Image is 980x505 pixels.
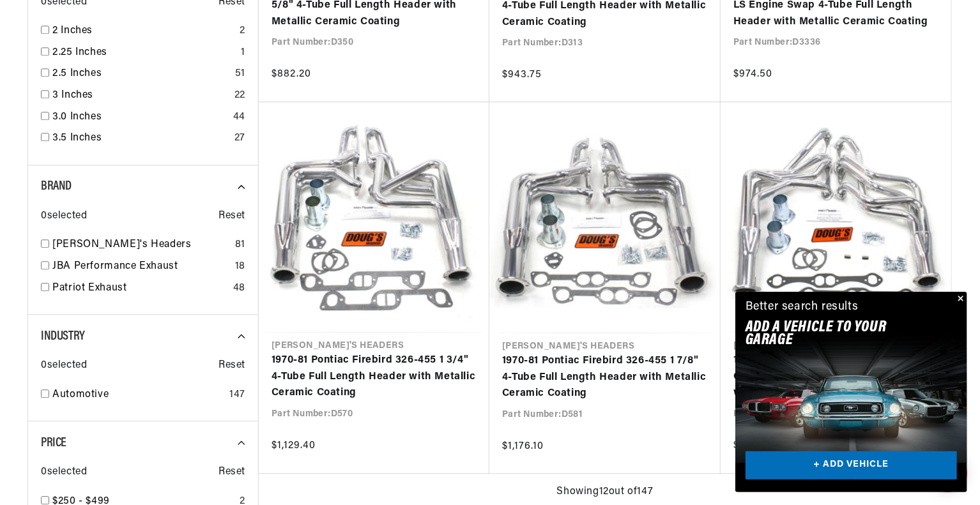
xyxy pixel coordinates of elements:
[557,484,654,501] span: Showing 12 out of 147
[52,259,230,275] a: JBA Performance Exhaust
[272,352,477,402] a: 1970-81 Pontiac Firebird 326-455 1 3/4" 4-Tube Full Length Header with Metallic Ceramic Coating
[233,280,245,297] div: 48
[52,66,230,82] a: 2.5 Inches
[746,298,859,317] div: Better search results
[234,130,245,147] div: 27
[218,358,245,374] span: Reset
[234,87,245,104] div: 22
[52,130,229,147] a: 3.5 Inches
[52,237,230,253] a: [PERSON_NAME]'s Headers
[41,330,85,343] span: Industry
[41,180,72,193] span: Brand
[41,437,66,449] span: Price
[218,464,245,481] span: Reset
[241,45,245,61] div: 1
[41,208,87,225] span: 0 selected
[733,352,938,402] a: 1967-77 GM F / G / A Body Small Block Chevy 1 5/8" 4-Tube Full Length Header with Metallic Cerami...
[52,45,236,61] a: 2.25 Inches
[218,208,245,225] span: Reset
[52,280,228,297] a: Patriot Exhaust
[235,66,245,82] div: 51
[502,353,708,402] a: 1970-81 Pontiac Firebird 326-455 1 7/8" 4-Tube Full Length Header with Metallic Ceramic Coating
[52,23,234,40] a: 2 Inches
[746,451,957,480] a: + ADD VEHICLE
[229,387,245,403] div: 147
[952,292,967,307] button: Close
[41,358,87,374] span: 0 selected
[52,109,228,126] a: 3.0 Inches
[233,109,245,126] div: 44
[746,321,925,347] h2: Add A VEHICLE to your garage
[41,464,87,481] span: 0 selected
[235,259,245,275] div: 18
[52,87,229,104] a: 3 Inches
[235,237,245,253] div: 81
[240,23,245,40] div: 2
[52,387,224,403] a: Automotive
